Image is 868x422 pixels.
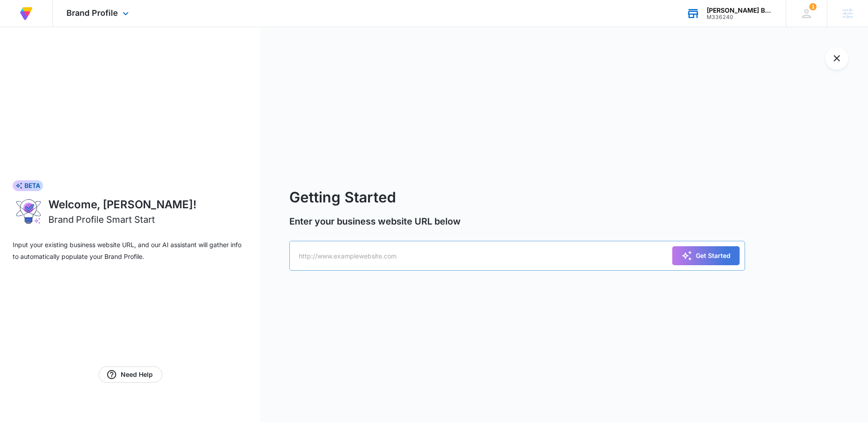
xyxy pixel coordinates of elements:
img: Volusion [18,5,34,22]
h2: Getting Started [289,187,745,208]
div: BETA [13,180,43,191]
input: http://www.examplewebsite.com [289,241,745,271]
img: ai-brand-profile [13,197,45,226]
button: Exit Smart Start Wizard [826,47,848,70]
h2: Brand Profile Smart Start [48,213,155,226]
h1: Welcome, [PERSON_NAME]! [48,197,248,213]
div: notifications count [809,3,816,10]
a: Need Help [99,366,162,383]
span: 1 [809,3,816,10]
p: Input your existing business website URL, and our AI assistant will gather info to automatically ... [13,239,248,263]
p: Enter your business website URL below [289,215,745,228]
button: Get Started [672,246,740,265]
div: account id [707,14,773,20]
div: Get Started [681,250,731,261]
div: account name [707,7,773,14]
span: Brand Profile [66,8,118,18]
